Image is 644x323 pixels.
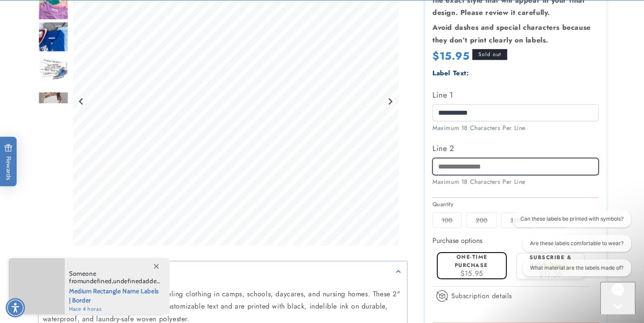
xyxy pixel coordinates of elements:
summary: Description [38,262,407,281]
label: One-time purchase [455,253,488,269]
div: Accessibility Menu [6,298,25,317]
label: Label Text: [432,68,469,78]
span: $15.95 [432,48,470,63]
span: Subscription details [451,291,512,301]
span: hace 4 horas [69,305,160,313]
button: Next slide [384,96,396,108]
label: 300 [501,212,531,228]
span: undefined [83,277,111,285]
div: Go to slide 3 [38,21,69,52]
button: Go to last slide [76,96,87,108]
span: undefined [113,277,142,285]
label: Purchase options [432,235,482,246]
label: Line 1 [432,88,599,102]
img: null [38,92,69,110]
span: Sold out [472,49,507,60]
div: Go to slide 4 [38,53,69,84]
iframe: Gorgias live chat messenger [600,282,635,314]
span: Someone from , added this product to their cart. [69,270,160,285]
img: Iron-on name labels with an iron [38,53,69,84]
span: $15.95 [460,268,483,278]
div: Maximum 18 Characters Per Line [432,177,599,186]
strong: Avoid dashes and special characters because they don’t print clearly on labels. [432,22,591,45]
label: 100 [432,212,462,228]
label: Line 2 [432,141,599,155]
span: Rewards [4,144,13,180]
legend: Quantity [432,200,454,209]
div: Maximum 18 Characters Per Line [432,123,599,133]
label: 200 [466,212,497,228]
iframe: Gorgias live chat conversation starters [507,211,635,284]
img: Iron on name labels ironed to shirt collar [38,21,69,52]
div: Go to slide 5 [38,85,69,116]
span: Medium Rectangle Name Labels | Border [69,285,160,305]
iframe: Sign Up via Text for Offers [7,253,111,279]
